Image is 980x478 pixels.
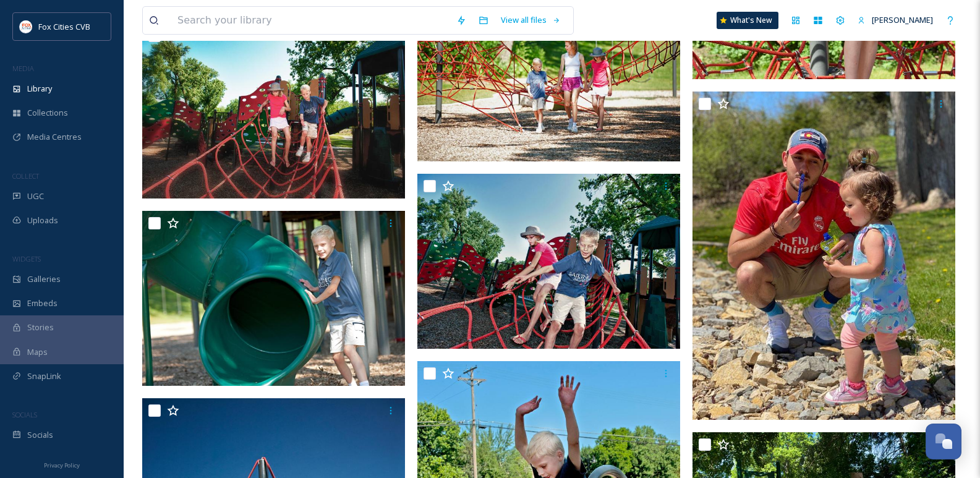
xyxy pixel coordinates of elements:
span: Uploads [27,215,58,226]
img: Loop the Lake - Trestle Trail (29).jpg [417,174,680,349]
a: What's New [717,12,778,29]
a: View all files [495,8,567,32]
span: Privacy Policy [44,461,80,469]
img: Picnic3_FritsePark_IG@mrs.huds0n.jpg [692,92,955,420]
span: COLLECT [12,171,39,181]
a: Privacy Policy [44,457,80,472]
span: MEDIA [12,64,34,73]
span: Collections [27,107,68,119]
a: [PERSON_NAME] [851,8,939,32]
span: Galleries [27,273,61,285]
img: Loop the Lake - Trestle Trail (28).jpg [142,23,405,198]
img: images.png [20,20,32,33]
span: WIDGETS [12,254,41,263]
span: Fox Cities CVB [38,21,90,32]
img: Loop the Lake - Trestle Trail (19).jpg [142,211,405,386]
span: Stories [27,322,54,333]
span: Library [27,83,52,95]
input: Search your library [171,7,450,34]
span: SOCIALS [12,410,37,419]
span: [PERSON_NAME] [872,14,933,25]
span: Media Centres [27,131,82,143]
button: Open Chat [926,424,961,459]
span: SnapLink [27,370,61,382]
span: Embeds [27,297,58,309]
span: Maps [27,346,48,358]
span: Socials [27,429,53,441]
span: UGC [27,190,44,202]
